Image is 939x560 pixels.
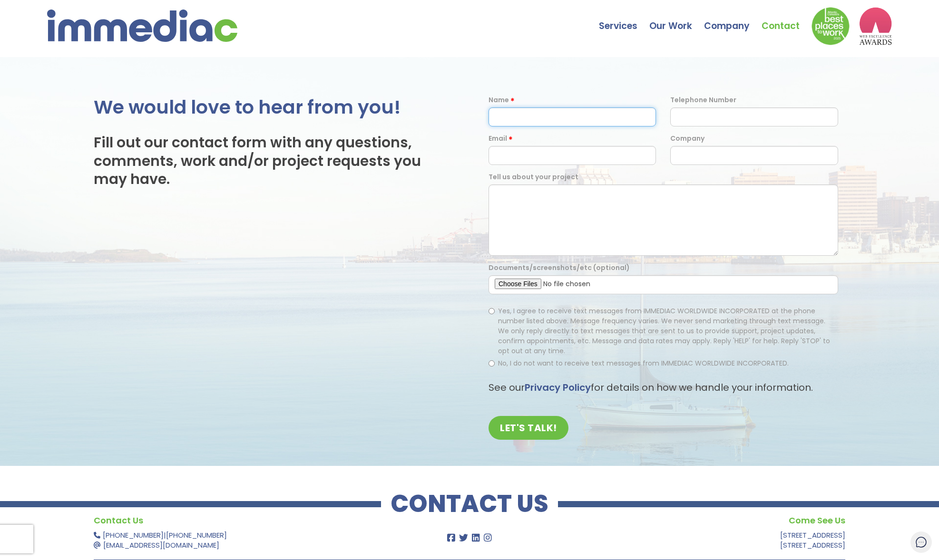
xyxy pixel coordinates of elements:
p: | [94,530,400,550]
span: Yes, I agree to receive text messages from IMMEDIAC WORLDWIDE INCORPORATED at the phone number li... [498,306,830,356]
input: LET'S TALK! [489,416,568,440]
img: logo2_wea_nobg.webp [859,7,892,45]
input: Yes, I agree to receive text messages from IMMEDIAC WORLDWIDE INCORPORATED at the phone number li... [489,308,495,314]
h2: CONTACT US [381,494,558,513]
h4: Come See Us [539,513,845,528]
a: Services [599,2,649,36]
a: [STREET_ADDRESS][STREET_ADDRESS] [780,530,845,550]
img: immediac [47,10,237,42]
a: Our Work [649,2,704,36]
a: Contact [762,2,812,36]
h3: Fill out our contact form with any questions, comments, work and/or project requests you may have. [94,134,450,189]
a: Privacy Policy [525,381,591,394]
a: [EMAIL_ADDRESS][DOMAIN_NAME] [103,540,219,550]
label: Tell us about your project [489,172,578,182]
a: Company [704,2,762,36]
input: No, I do not want to receive text messages from IMMEDIAC WORLDWIDE INCORPORATED. [489,360,495,367]
label: Company [670,134,704,144]
a: [PHONE_NUMBER] [166,530,227,540]
p: See our for details on how we handle your information. [489,380,838,395]
span: No, I do not want to receive text messages from IMMEDIAC WORLDWIDE INCORPORATED. [498,358,789,368]
a: [PHONE_NUMBER] [103,530,164,540]
label: Name [489,95,509,105]
h4: Contact Us [94,513,400,528]
h2: We would love to hear from you! [94,95,450,119]
label: Documents/screenshots/etc (optional) [489,263,630,273]
label: Email [489,134,507,144]
img: Down [812,7,850,45]
label: Telephone Number [670,95,736,105]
